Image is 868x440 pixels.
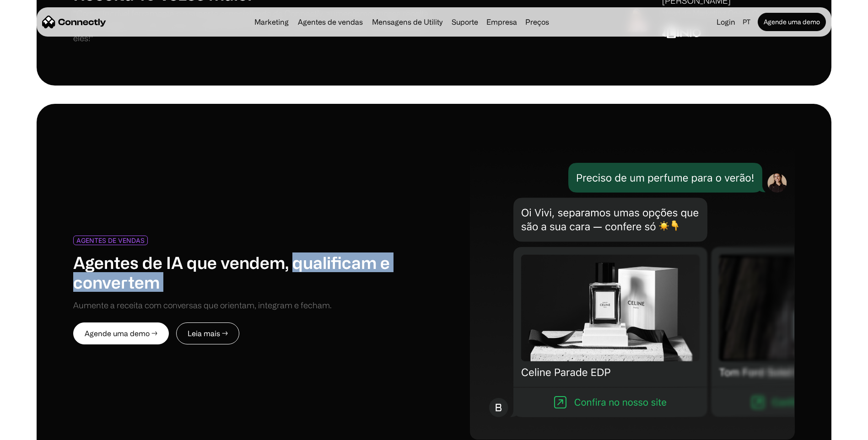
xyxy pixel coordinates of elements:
a: home [42,15,106,29]
aside: Language selected: Português (Brasil) [9,423,55,437]
div: Empresa [486,16,517,28]
h1: Agentes de IA que vendem, qualificam e convertem [73,252,434,292]
div: Empresa [484,16,520,28]
a: Agentes de vendas [294,18,367,26]
a: Login [713,16,739,28]
div: pt [743,16,750,28]
ul: Language list [18,424,55,437]
a: Agende uma demo [758,13,826,31]
a: Suporte [448,18,482,26]
a: Marketing [251,18,292,26]
div: pt [739,16,756,28]
a: Leia mais → [176,322,239,344]
a: Mensagens de Utility [368,18,446,26]
a: Preços [522,18,553,26]
div: AGENTES DE VENDAS [76,237,145,244]
a: Agende uma demo → [73,322,169,344]
div: Aumente a receita com conversas que orientam, integram e fecham. [73,299,331,311]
